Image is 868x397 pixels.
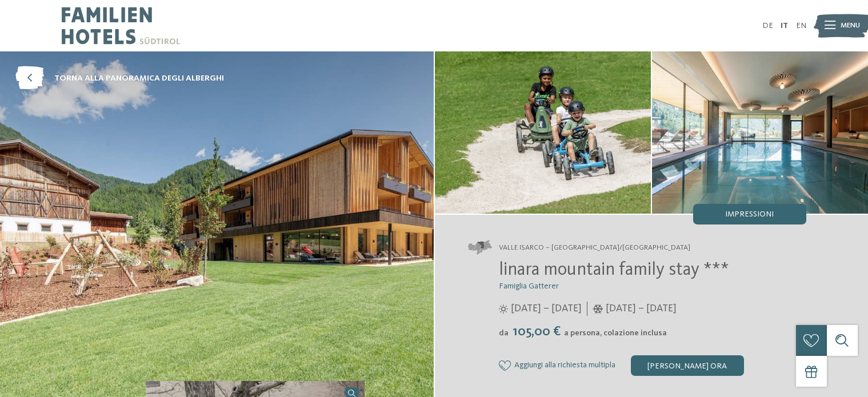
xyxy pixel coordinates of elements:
[510,325,563,339] span: 105,00 €
[499,329,509,337] span: da
[511,302,582,316] span: [DATE] – [DATE]
[499,243,690,253] span: Valle Isarco – [GEOGRAPHIC_DATA]/[GEOGRAPHIC_DATA]
[593,304,603,314] i: Orari d'apertura inverno
[499,304,508,314] i: Orari d'apertura estate
[564,329,667,337] span: a persona, colazione inclusa
[725,210,774,218] span: Impressioni
[54,73,224,84] span: torna alla panoramica degli alberghi
[841,21,860,31] span: Menu
[796,22,806,30] a: EN
[652,51,868,214] img: Un luogo ideale per Little Nature Ranger a Valles
[631,355,744,376] div: [PERSON_NAME] ora
[435,51,651,214] img: Un luogo ideale per Little Nature Ranger a Valles
[514,361,615,370] span: Aggiungi alla richiesta multipla
[762,22,773,30] a: DE
[15,67,224,90] a: torna alla panoramica degli alberghi
[781,22,788,30] a: IT
[499,261,729,279] span: linara mountain family stay ***
[499,282,559,290] span: Famiglia Gatterer
[606,302,677,316] span: [DATE] – [DATE]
